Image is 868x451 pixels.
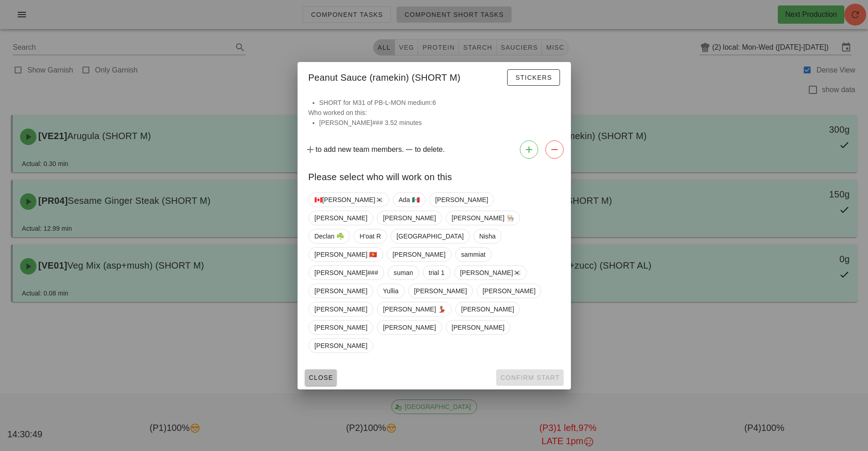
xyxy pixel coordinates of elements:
[314,339,367,353] span: [PERSON_NAME]
[414,284,467,298] span: [PERSON_NAME]
[392,248,445,261] span: [PERSON_NAME]
[515,74,552,81] span: Stickers
[319,118,560,128] li: [PERSON_NAME]### 3.52 minutes
[451,321,504,334] span: [PERSON_NAME]
[314,302,367,316] span: [PERSON_NAME]
[383,284,398,298] span: Yullia
[461,302,514,316] span: [PERSON_NAME]
[383,321,436,334] span: [PERSON_NAME]
[360,229,381,243] span: H'oat R
[507,69,560,86] button: Stickers
[383,211,436,225] span: [PERSON_NAME]
[461,248,485,261] span: sammiat
[435,193,488,207] span: [PERSON_NAME]
[298,62,571,90] div: Peanut Sauce (ramekin) (SHORT M)
[314,193,383,207] span: 🇨🇦[PERSON_NAME]🇰🇷
[314,321,367,334] span: [PERSON_NAME]
[451,211,514,225] span: [PERSON_NAME] 👨🏼‍🍳
[398,193,419,207] span: Ada 🇲🇽
[460,266,521,280] span: [PERSON_NAME]🇰🇷
[314,229,344,243] span: Declan ☘️
[308,374,334,381] span: Close
[298,137,571,162] div: to add new team members. to delete.
[394,266,413,280] span: suman
[298,98,571,137] div: Who worked on this:
[319,98,560,108] li: SHORT for M31 of PB-L-MON medium:6
[396,229,463,243] span: [GEOGRAPHIC_DATA]
[314,211,367,225] span: [PERSON_NAME]
[383,302,446,316] span: [PERSON_NAME] 💃🏽
[314,284,367,298] span: [PERSON_NAME]
[298,162,571,189] div: Please select who will work on this
[314,248,377,261] span: [PERSON_NAME] 🇻🇳
[482,284,535,298] span: [PERSON_NAME]
[428,266,444,280] span: trial 1
[305,369,337,386] button: Close
[314,266,378,280] span: [PERSON_NAME]###
[479,229,495,243] span: Nisha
